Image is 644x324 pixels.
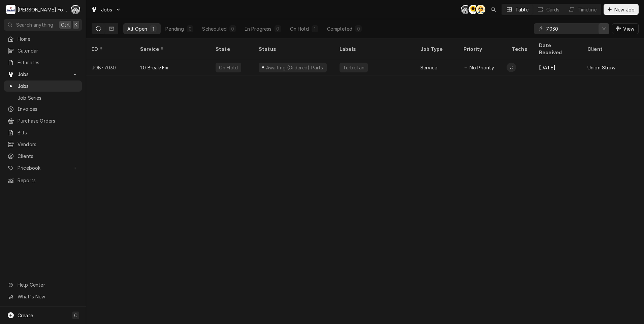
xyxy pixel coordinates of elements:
[74,312,77,319] span: C
[507,63,516,72] div: James Lunney (128)'s Avatar
[420,45,453,53] div: Job Type
[4,279,82,290] a: Go to Help Center
[259,45,327,53] div: Status
[127,25,147,32] div: All Open
[18,293,78,300] span: What's New
[469,5,478,14] div: C(
[18,164,68,171] span: Pricebook
[463,45,500,53] div: Priority
[188,25,192,32] div: 0
[546,6,560,13] div: Cards
[613,6,636,13] span: New Job
[18,105,78,112] span: Invoices
[231,25,235,32] div: 0
[604,4,639,15] button: New Job
[101,6,112,13] span: Jobs
[290,25,309,32] div: On Hold
[165,25,184,32] div: Pending
[4,115,82,126] a: Purchase Orders
[4,57,82,68] a: Estimates
[71,5,80,14] div: Chris Murphy (103)'s Avatar
[18,6,67,13] div: [PERSON_NAME] Food Equipment Service
[265,64,324,71] div: Awaiting (Ordered) Parts
[276,25,280,32] div: 0
[342,64,365,71] div: Turbofan
[4,69,82,80] a: Go to Jobs
[4,175,82,186] a: Reports
[4,291,82,302] a: Go to What's New
[18,117,78,124] span: Purchase Orders
[18,313,33,318] span: Create
[461,5,470,14] div: Chris Murphy (103)'s Avatar
[356,25,360,32] div: 0
[18,59,78,66] span: Estimates
[140,45,203,53] div: Service
[4,45,82,56] a: Calendar
[92,45,128,53] div: ID
[515,6,528,13] div: Table
[245,25,272,32] div: In Progress
[587,64,615,71] div: Union Straw
[61,21,70,28] span: Ctrl
[340,45,410,53] div: Labels
[4,139,82,150] a: Vendors
[4,92,82,103] a: Job Series
[16,21,53,28] span: Search anything
[18,47,78,54] span: Calendar
[313,25,317,32] div: 1
[599,23,609,34] button: Erase input
[6,5,15,14] div: Marshall Food Equipment Service's Avatar
[327,25,352,32] div: Completed
[4,127,82,138] a: Bills
[534,59,582,75] div: [DATE]
[4,19,82,31] button: Search anythingCtrlK
[507,63,516,72] div: J(
[578,6,597,13] div: Timeline
[612,23,639,34] button: View
[74,21,77,28] span: K
[4,103,82,115] a: Invoices
[420,64,437,71] div: Service
[71,5,80,14] div: C(
[18,71,68,78] span: Jobs
[476,5,485,14] div: AT
[4,80,82,92] a: Jobs
[140,64,168,71] div: 1.0 Break-Fix
[216,45,248,53] div: State
[86,59,135,75] div: JOB-7030
[202,25,226,32] div: Scheduled
[4,151,82,162] a: Clients
[18,83,78,90] span: Jobs
[4,33,82,44] a: Home
[18,94,78,101] span: Job Series
[622,25,636,32] span: View
[546,23,597,34] input: Keyword search
[18,177,78,184] span: Reports
[18,141,78,148] span: Vendors
[88,4,124,15] a: Go to Jobs
[461,5,470,14] div: C(
[469,5,478,14] div: Christine Walker (110)'s Avatar
[488,4,499,15] button: Open search
[4,162,82,173] a: Go to Pricebook
[476,5,485,14] div: Adam Testa's Avatar
[470,64,494,71] span: No Priority
[218,64,238,71] div: On Hold
[151,25,155,32] div: 1
[6,5,15,14] div: M
[18,129,78,136] span: Bills
[18,35,78,42] span: Home
[18,281,78,288] span: Help Center
[512,45,528,53] div: Techs
[18,153,78,160] span: Clients
[539,42,575,56] div: Date Received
